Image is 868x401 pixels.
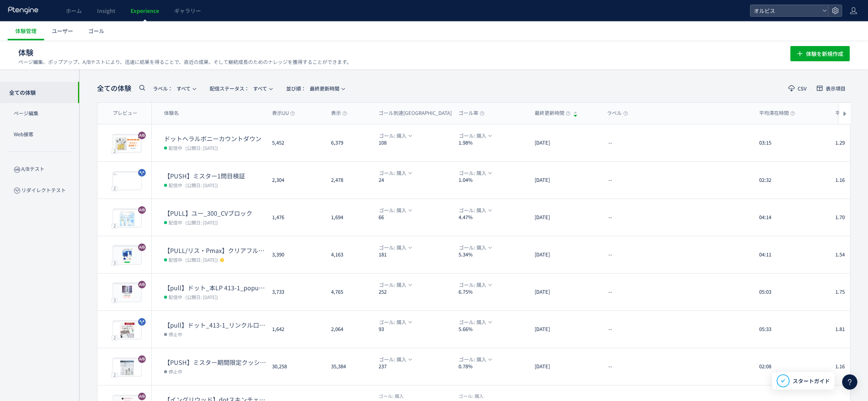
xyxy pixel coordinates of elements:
span: 表示UU [272,110,295,117]
span: ユーザー [52,27,73,35]
span: 購入 [459,393,484,399]
h1: 体験 [18,47,774,58]
dt: 66 [379,214,452,221]
div: 05:33 [753,311,829,348]
dt: 252 [379,288,452,296]
button: ゴール: 購入 [454,132,496,140]
span: ホーム [66,7,82,14]
img: 25deb656e288668a6f4f9d285640aa131757410582078.jpeg [113,321,141,339]
dt: 【PULL】ユー_300_CVブロック [164,209,266,218]
span: 配信中 [169,218,182,226]
dt: 1.04% [459,177,529,184]
img: 671d6c1b46a38a0ebf56f8930ff52f371755756399650.png [115,286,140,300]
dt: 【pull】ドット_本LP 413-1_popup（リンクル） [164,283,266,292]
div: 3 [111,260,118,266]
span: 購入 [379,393,404,399]
dt: 1.98% [459,139,529,146]
img: 334de135c628a3f780958d16351e08c51758275291890.jpeg [113,210,141,227]
dt: 6.75% [459,288,529,296]
span: ギャラリー [174,7,201,14]
div: 1,642 [266,311,325,348]
div: 3 [111,298,118,303]
span: オルビス [752,5,819,16]
dt: 93 [379,326,452,333]
span: -- [608,214,612,221]
span: スタートガイド [793,377,830,385]
dt: 24 [379,177,452,184]
button: 配信ステータス​：すべて [205,82,277,94]
button: 並び順：最終更新時間 [281,82,349,94]
span: -- [608,177,612,184]
span: 配信中 [169,293,182,301]
button: CSV [784,82,812,94]
dt: 【PUSH】ミスター1問目検証 [164,172,266,180]
dt: 0.78% [459,363,529,370]
span: 全ての体験 [97,83,131,93]
span: ゴール: 購入 [459,281,486,289]
div: [DATE] [529,124,601,161]
span: 平均滞在時間 [759,110,795,117]
span: -- [608,363,612,370]
span: プレビュー [113,110,137,117]
div: 2,064 [325,311,373,348]
span: CSV [798,86,807,91]
button: ラベル：すべて [148,82,200,94]
span: ゴール: 購入 [459,132,486,140]
p: ページ編集、ポップアップ、A/Bテストにより、迅速に結果を得ることで、直近の成果、そして継続成長のためのナレッジを獲得することができます。 [18,59,352,65]
button: ゴール: 購入 [374,169,416,177]
div: 04:14 [753,199,829,236]
button: 体験を新規作成 [790,46,850,61]
div: 02:08 [753,348,829,385]
img: cc75abd3d48aa8f808243533ff0941a81755750401524.jpeg [113,359,141,376]
span: ゴール: 購入 [379,132,406,140]
button: ゴール: 購入 [374,281,416,289]
span: ゴール到達[GEOGRAPHIC_DATA] [379,110,458,117]
button: ゴール: 購入 [454,243,496,252]
div: 1,694 [325,199,373,236]
span: ラベル [607,110,628,117]
span: 表示 [331,110,347,117]
div: 2 [111,148,118,154]
div: 2,304 [266,162,325,199]
span: 配信中 [169,144,182,151]
span: Insight [97,7,115,14]
span: (公開日: [DATE]) [185,219,218,226]
button: ゴール: 購入 [454,281,496,289]
div: 6,379 [325,124,373,161]
dt: 181 [379,251,452,258]
span: 配信ステータス​： [210,85,249,92]
span: 体験名 [164,110,179,117]
span: 体験を新規作成 [806,46,843,61]
span: 停止中 [169,330,182,338]
dt: 【pull】ドット_413-1_リンクル口コミ追加 [164,321,266,329]
div: 2 [111,223,118,228]
div: 4,163 [325,236,373,273]
button: ゴール: 購入 [374,318,416,326]
dt: 【PULL/リス・Pmax】クリアフル205_ポップアップ [164,246,266,255]
span: -- [608,326,612,333]
div: 3,733 [266,274,325,310]
dt: ドットヘラルボニーカウントダウン [164,134,266,143]
span: ゴール: 購入 [379,243,406,252]
span: すべて [153,82,191,95]
span: 表示項目 [826,86,846,91]
button: ゴール: 購入 [454,318,496,326]
span: ゴール: 購入 [459,318,486,326]
span: 並び順： [286,85,306,92]
div: 1,476 [266,199,325,236]
span: -- [608,288,612,296]
span: ゴール: 購入 [459,355,486,364]
div: 2 [111,372,118,377]
span: ゴール: 購入 [379,355,406,364]
button: ゴール: 購入 [374,243,416,252]
div: 04:11 [753,236,829,273]
div: [DATE] [529,162,601,199]
button: ゴール: 購入 [454,355,496,364]
div: [DATE] [529,274,601,310]
span: ゴール: 購入 [379,169,406,177]
span: ゴール: 購入 [459,243,486,252]
span: (公開日: [DATE]) [185,145,218,151]
span: 配信中 [169,181,182,189]
span: 停止中 [169,368,182,375]
span: (公開日: [DATE]) [185,256,218,263]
